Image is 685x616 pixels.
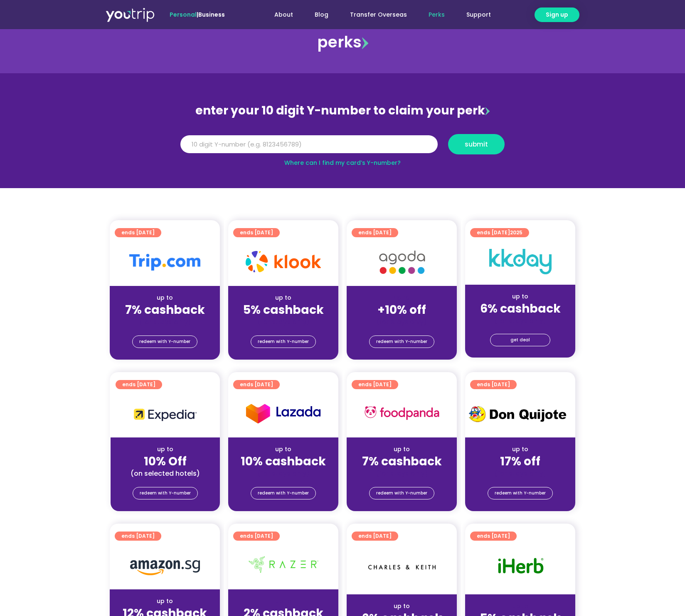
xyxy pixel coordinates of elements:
a: ends [DATE] [352,532,398,541]
div: (for stays only) [116,318,213,326]
a: redeem with Y-number [132,335,197,348]
span: ends [DATE] [358,228,392,237]
a: ends [DATE] [470,380,517,389]
div: (on selected hotels) [117,469,213,478]
span: Sign up [546,10,568,19]
div: (for stays only) [353,318,450,326]
div: up to [235,445,332,454]
div: (for stays only) [353,469,450,478]
div: (for stays only) [472,469,569,478]
span: redeem with Y-number [258,336,309,348]
strong: 10% cashback [241,453,326,469]
div: up to [117,445,213,454]
span: up to [394,293,409,302]
div: up to [472,292,569,301]
div: (for stays only) [472,316,569,325]
div: enter your 10 digit Y-number to claim your perk [176,100,509,122]
div: up to [472,602,569,611]
strong: 17% off [500,453,540,469]
span: Personal [170,10,197,19]
a: redeem with Y-number [251,335,316,348]
strong: +10% off [377,302,426,318]
span: ends [DATE] [358,532,392,541]
a: redeem with Y-number [369,335,434,348]
span: redeem with Y-number [139,336,190,348]
a: ends [DATE] [116,380,162,389]
span: get deal [510,334,530,346]
a: get deal [490,334,550,346]
strong: 5% cashback [243,302,324,318]
span: redeem with Y-number [140,487,191,499]
a: redeem with Y-number [251,487,316,499]
span: ends [DATE] [477,380,510,389]
span: ends [DATE] [477,532,510,541]
a: Blog [304,7,339,22]
a: ends [DATE]2025 [470,228,529,237]
input: 10 digit Y-number (e.g. 8123456789) [180,135,438,154]
span: ends [DATE] [240,228,273,237]
div: up to [116,597,213,606]
span: ends [DATE] [240,380,273,389]
nav: Menu [247,7,502,22]
span: ends [DATE] [358,380,392,389]
a: ends [DATE] [233,532,280,541]
span: redeem with Y-number [495,487,546,499]
div: up to [353,602,450,611]
a: Support [456,7,502,22]
a: About [264,7,304,22]
a: Where can I find my card’s Y-number? [284,159,401,167]
a: ends [DATE] [115,532,161,541]
div: (for stays only) [235,318,332,326]
strong: 7% cashback [362,453,442,469]
span: redeem with Y-number [376,487,427,499]
div: up to [235,293,332,302]
a: Sign up [535,7,579,22]
a: ends [DATE] [352,228,398,237]
span: redeem with Y-number [376,336,427,348]
span: ends [DATE] [121,532,155,541]
a: redeem with Y-number [369,487,434,499]
div: up to [235,597,332,606]
a: ends [DATE] [233,228,280,237]
strong: 7% cashback [125,302,205,318]
span: redeem with Y-number [258,487,309,499]
a: Perks [418,7,456,22]
span: ends [DATE] [477,228,522,237]
a: ends [DATE] [352,380,398,389]
a: redeem with Y-number [488,487,553,499]
span: | [170,10,225,19]
button: submit [448,134,505,154]
a: ends [DATE] [470,532,517,541]
a: redeem with Y-number [133,487,198,499]
span: submit [465,141,488,147]
a: ends [DATE] [115,228,161,237]
strong: 10% Off [144,453,187,469]
strong: 6% cashback [480,301,561,317]
span: ends [DATE] [122,380,155,389]
div: up to [353,445,450,454]
div: up to [472,445,569,454]
div: (for stays only) [235,469,332,478]
div: up to [116,293,213,302]
form: Y Number [180,134,505,161]
a: Business [198,10,225,19]
span: ends [DATE] [121,228,155,237]
span: 2025 [510,229,522,236]
span: ends [DATE] [240,532,273,541]
a: ends [DATE] [233,380,280,389]
a: Transfer Overseas [339,7,418,22]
